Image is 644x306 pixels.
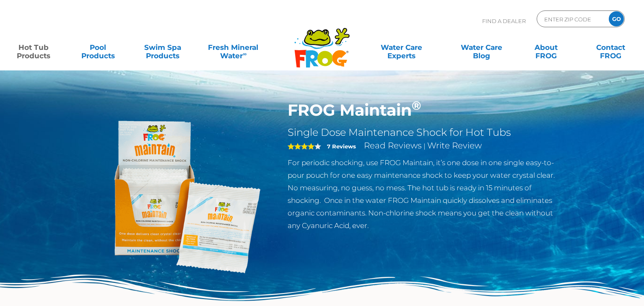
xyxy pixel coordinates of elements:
[73,39,123,56] a: PoolProducts
[427,140,482,150] a: Write Review
[482,10,526,31] p: Find A Dealer
[243,51,247,57] sup: ∞
[457,39,507,56] a: Water CareBlog
[412,98,421,113] sup: ®
[364,140,422,150] a: Read Reviews
[361,39,442,56] a: Water CareExperts
[521,39,571,56] a: AboutFROG
[609,11,624,26] input: GO
[585,39,636,56] a: ContactFROG
[288,143,314,150] span: 4
[327,143,356,150] strong: 7 Reviews
[423,142,426,150] span: |
[288,126,561,139] h2: Single Dose Maintenance Shock for Hot Tubs
[288,101,561,120] h1: FROG Maintain
[290,17,354,68] img: Frog Products Logo
[202,39,265,56] a: Fresh MineralWater∞
[288,156,561,232] p: For periodic shocking, use FROG Maintain, it’s one dose in one single easy-to-pour pouch for one ...
[8,39,59,56] a: Hot TubProducts
[83,101,275,293] img: Frog_Maintain_Hero-2-v2.png
[138,39,188,56] a: Swim SpaProducts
